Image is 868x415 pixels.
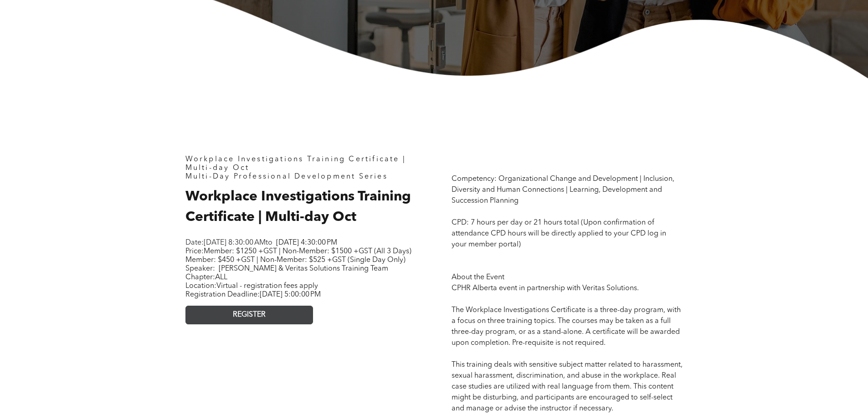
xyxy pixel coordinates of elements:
span: Date: to [185,239,272,246]
span: Virtual - registration fees apply [216,282,318,290]
span: Location: Registration Deadline: [185,282,321,298]
span: Workplace Investigations Training Certificate | Multi-day Oct [185,190,411,224]
span: Member: $1250 +GST | Non-Member: $1500 +GST (All 3 Days) Member: $450 +GST | Non-Member: $525 +GS... [185,248,411,264]
span: [DATE] 5:00:00 PM [260,291,321,298]
span: Speaker: [185,265,215,272]
span: [PERSON_NAME] & Veritas Solutions Training Team [219,265,388,272]
a: REGISTER [185,306,313,324]
span: ALL [215,274,227,281]
span: Multi-Day Professional Development Series [185,173,388,180]
span: [DATE] 4:30:00 PM [276,239,337,246]
span: Chapter: [185,274,227,281]
span: Workplace Investigations Training Certificate | Multi-day Oct [185,156,406,172]
span: REGISTER [233,311,266,319]
span: [DATE] 8:30:00 AM [204,239,266,246]
span: Price: [185,248,411,264]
